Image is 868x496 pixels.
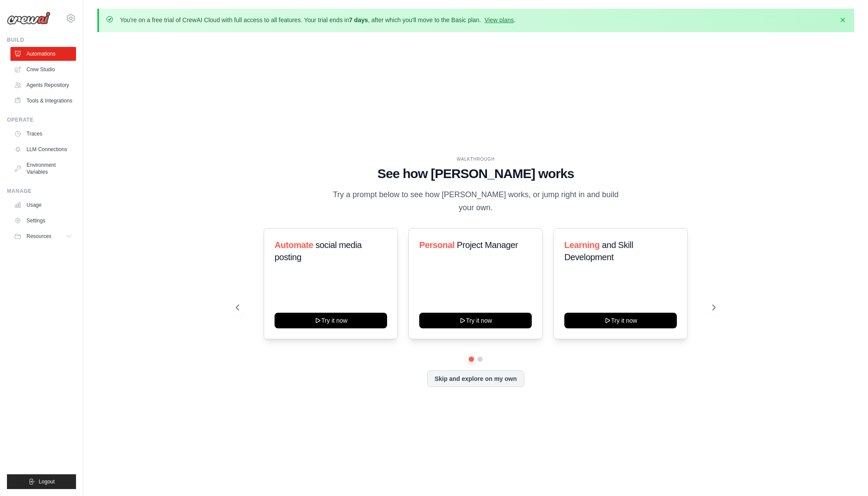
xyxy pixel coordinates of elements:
a: Crew Studio [10,63,76,76]
span: and Skill Development [564,240,633,262]
a: Usage [10,198,76,212]
button: Try it now [564,313,677,328]
a: Environment Variables [10,158,76,179]
a: Tools & Integrations [10,94,76,108]
div: Build [7,36,76,43]
a: Automations [10,47,76,61]
span: social media posting [275,240,362,262]
span: Automate [275,240,313,250]
a: LLM Connections [10,142,76,156]
p: You're on a free trial of CrewAI Cloud with full access to all features. Your trial ends in , aft... [120,16,516,24]
div: Operate [7,116,76,123]
strong: 7 days [349,17,368,23]
button: Resources [10,229,76,243]
span: Logout [39,478,55,485]
a: Traces [10,127,76,141]
span: Personal [419,240,454,250]
span: Project Manager [457,240,518,250]
h1: See how [PERSON_NAME] works [236,166,716,182]
a: Agents Repository [10,78,76,92]
a: Settings [10,214,76,228]
a: View plans [484,17,514,23]
span: Resources [27,233,51,240]
p: Try a prompt below to see how [PERSON_NAME] works, or jump right in and build your own. [330,188,622,214]
div: Manage [7,188,76,195]
button: Skip and explore on my own [427,370,524,387]
img: Logo [7,12,50,25]
button: Logout [7,474,76,489]
button: Try it now [275,313,387,328]
div: WALKTHROUGH [236,156,716,162]
button: Try it now [419,313,532,328]
span: Learning [564,240,600,250]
